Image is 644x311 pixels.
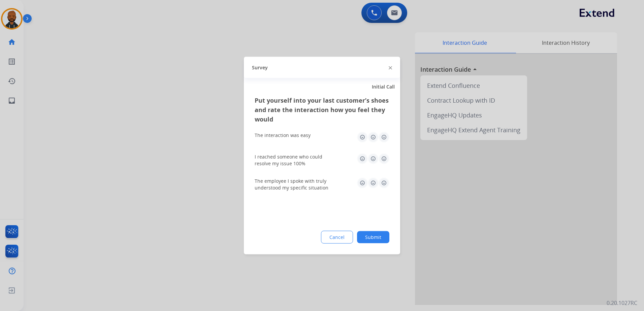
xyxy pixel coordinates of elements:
span: Initial Call [372,83,395,90]
h3: Put yourself into your last customer’s shoes and rate the interaction how you feel they would [255,96,389,124]
div: The employee I spoke with truly understood my specific situation [255,178,335,191]
img: close-button [389,66,392,69]
p: 0.20.1027RC [607,299,637,307]
button: Submit [357,231,389,243]
span: Survey [252,64,268,71]
div: I reached someone who could resolve my issue 100% [255,153,335,167]
div: The interaction was easy [255,132,311,139]
button: Cancel [321,231,353,244]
